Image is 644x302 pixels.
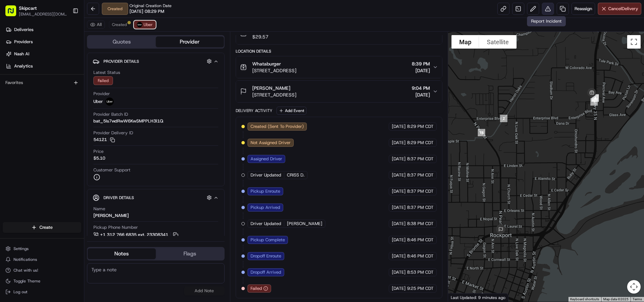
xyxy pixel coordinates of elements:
button: Log out [3,287,81,297]
span: Toggle Theme [13,278,40,284]
span: Deliveries [14,27,33,33]
span: Provider Delivery ID [93,130,133,136]
button: Show street map [451,35,479,49]
span: [DATE] [392,269,406,275]
span: Provider [93,91,110,97]
button: Flags [156,248,224,259]
span: Pickup Complete [251,237,285,243]
a: +1 312 766 6835 ext. 23308341 [93,231,179,239]
span: bat_5Is7wdRwW6KwSMPPLH3l1Q [93,118,163,124]
span: Knowledge Base [13,98,52,105]
button: Notes [88,248,156,259]
span: Uber [144,22,153,27]
span: Map data ©2025 [603,297,628,301]
a: Powered byPylon [48,114,82,119]
button: Whataburger[STREET_ADDRESS]8:39 PM[DATE] [236,56,442,78]
img: 1736555255976-a54dd68f-1ca7-489b-9aae-adbdc363a1c4 [7,64,19,77]
span: 8:38 PM CDT [407,221,434,227]
button: Driver Details [93,192,219,203]
p: Welcome 👋 [7,27,123,38]
span: Provider Details [104,59,139,64]
span: [DATE] 08:29 PM [129,8,164,15]
span: 8:37 PM CDT [407,204,434,211]
span: Uber [93,99,103,105]
button: Provider Details [93,56,219,67]
span: [DATE] [412,67,430,74]
span: Create [39,224,53,230]
span: Pickup Arrived [251,204,280,211]
span: $5.10 [93,155,105,161]
span: API Documentation [64,98,108,105]
span: Analytics [14,63,33,69]
span: Reassign [575,6,592,12]
button: Reassign [572,3,595,15]
span: [PERSON_NAME] [287,221,322,227]
span: Log out [13,289,27,295]
img: Nash [7,7,20,20]
div: Favorites [3,77,81,88]
span: [PERSON_NAME] [252,85,290,91]
span: [DATE] [392,156,406,162]
button: Toggle fullscreen view [627,35,641,49]
span: 9:04 PM [412,85,430,91]
span: Pickup Enroute [251,188,280,194]
button: Notifications [3,255,81,264]
span: [DATE] [392,204,406,211]
div: Delivery Activity [236,108,272,113]
button: Created [109,21,130,29]
a: Terms (opens in new tab) [633,297,642,301]
div: Report Incident [527,16,566,26]
span: 8:39 PM [412,60,430,67]
span: Whataburger [252,60,281,67]
img: uber-new-logo.jpeg [106,98,114,106]
span: 8:29 PM CDT [407,123,434,130]
span: Name [93,206,105,212]
span: Nash AI [14,51,29,57]
span: [STREET_ADDRESS] [252,67,296,74]
a: 💻API Documentation [54,95,111,107]
span: Driver Updated [251,221,281,227]
button: 54121 [93,137,115,143]
button: CancelDelivery [598,3,641,15]
div: [PERSON_NAME] [93,213,129,219]
span: [DATE] [392,123,406,130]
button: [PERSON_NAME][STREET_ADDRESS]9:04 PM[DATE] [236,81,442,102]
span: 8:46 PM CDT [407,237,434,243]
a: Providers [3,36,84,47]
span: 8:37 PM CDT [407,188,434,194]
button: Skipcart[EMAIL_ADDRESS][DOMAIN_NAME] [3,3,70,19]
span: Created (Sent To Provider) [251,123,304,130]
div: 3 [589,91,602,104]
span: Chat with us! [13,268,38,273]
span: [DATE] [392,140,406,146]
span: $29.57 [252,33,268,40]
a: Analytics [3,61,84,72]
span: [DATE] [392,188,406,194]
span: Settings [13,246,29,251]
img: Google [450,293,472,302]
button: Map camera controls [627,280,641,294]
span: Notifications [13,257,37,262]
div: 1 [588,95,601,108]
button: Uber [134,21,156,29]
div: We're available if you need us! [23,71,85,77]
button: Keyboard shortcuts [570,297,599,302]
span: 8:37 PM CDT [407,156,434,162]
span: Customer Support [93,167,130,173]
a: Nash AI [3,49,84,59]
span: [STREET_ADDRESS] [252,91,296,98]
a: Open this area in Google Maps (opens a new window) [450,293,472,302]
button: Skipcart [19,5,37,11]
button: All [87,21,105,29]
div: 📗 [7,99,12,104]
span: [DATE] [412,91,430,98]
span: Driver Updated [251,172,281,178]
span: 9:25 PM CDT [407,285,434,292]
span: [DATE] [392,237,406,243]
button: Show satellite imagery [479,35,517,49]
span: Cancel Delivery [608,6,638,12]
span: Dropoff Arrived [251,269,281,275]
span: 8:29 PM CDT [407,140,434,146]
